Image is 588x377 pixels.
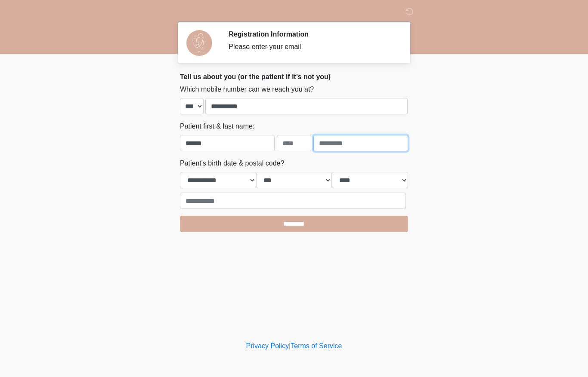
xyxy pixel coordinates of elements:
a: | [289,342,291,349]
a: Privacy Policy [246,342,289,349]
img: Agent Avatar [186,30,212,56]
a: Terms of Service [291,342,342,349]
h2: Registration Information [229,30,395,38]
label: Patient's birth date & postal code? [180,158,284,169]
label: Which mobile number can we reach you at? [180,84,314,95]
img: DM Studio Logo [171,6,183,17]
div: Please enter your email [229,42,395,52]
label: Patient first & last name: [180,121,254,132]
h2: Tell us about you (or the patient if it's not you) [180,73,408,81]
